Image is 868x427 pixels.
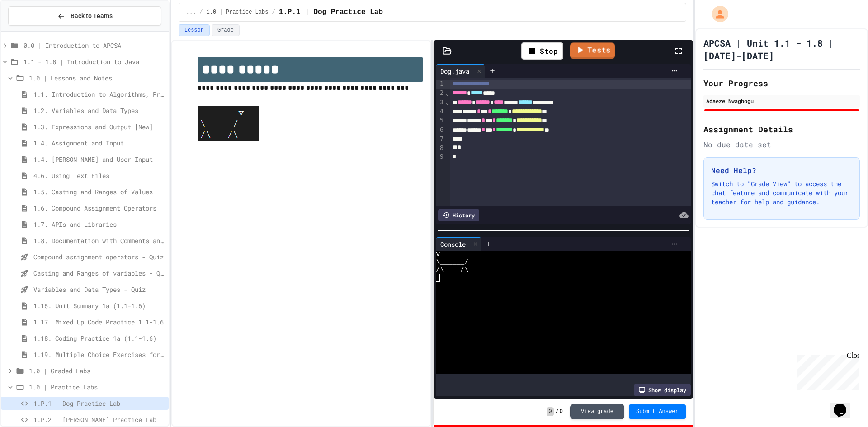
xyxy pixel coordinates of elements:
span: 1.0 | Lessons and Notes [29,73,165,83]
div: Console [436,237,481,251]
span: 1.19. Multiple Choice Exercises for Unit 1a (1.1-1.6) [33,350,165,359]
span: 0.0 | Introduction to APCSA [24,41,165,50]
div: My Account [703,4,731,24]
span: 1.0 | Practice Labs [29,382,165,392]
span: / [272,9,275,16]
span: / [556,408,559,415]
span: 1.7. APIs and Libraries [33,220,165,229]
iframe: chat widget [830,391,859,418]
div: Show display [634,384,691,396]
div: Dog.java [436,66,474,76]
div: Adaeze Nwagbogu [706,97,857,105]
span: \______/ [436,258,468,266]
button: Grade [212,24,240,36]
h2: Your Progress [703,77,860,89]
a: Tests [570,42,615,59]
div: 8 [436,144,445,153]
span: Casting and Ranges of variables - Quiz [33,268,165,278]
div: 1 [436,80,445,89]
span: 1.3. Expressions and Output [New] [33,122,165,131]
span: 1.18. Coding Practice 1a (1.1-1.6) [33,333,165,343]
span: 1.4. [PERSON_NAME] and User Input [33,155,165,164]
span: 1.5. Casting and Ranges of Values [33,187,165,197]
span: 1.1. Introduction to Algorithms, Programming, and Compilers [33,89,165,99]
span: 1.17. Mixed Up Code Practice 1.1-1.6 [33,317,165,327]
span: Fold line [445,99,449,106]
div: No due date set [703,139,860,150]
span: ... [186,9,196,16]
div: 9 [436,152,445,161]
div: Chat with us now!Close [4,4,62,57]
button: Lesson [179,24,210,36]
div: 2 [436,89,445,98]
div: Console [436,239,470,249]
button: Back to Teams [8,6,161,26]
span: Fold line [445,89,449,97]
span: 1.P.2 | [PERSON_NAME] Practice Lab [33,415,165,424]
span: Submit Answer [636,408,679,415]
span: 1.2. Variables and Data Types [33,106,165,115]
span: 1.6. Compound Assignment Operators [33,203,165,213]
div: 6 [436,126,445,135]
span: Variables and Data Types - Quiz [33,285,165,294]
button: Submit Answer [629,404,686,419]
div: Stop [521,42,563,60]
span: / [199,9,203,16]
div: 4 [436,107,445,116]
span: 1.P.1 | Dog Practice Lab [279,7,383,18]
div: History [438,209,479,221]
span: 1.4. Assignment and Input [33,138,165,148]
span: 4.6. Using Text Files [33,171,165,180]
span: Compound assignment operators - Quiz [33,252,165,262]
span: 1.1 - 1.8 | Introduction to Java [24,57,165,66]
span: 1.0 | Graded Labs [29,366,165,375]
h3: Need Help? [711,165,852,176]
div: 3 [436,98,445,107]
span: 0 [547,407,553,416]
span: 1.0 | Practice Labs [207,9,269,16]
span: Back to Teams [71,11,113,21]
div: 7 [436,135,445,144]
div: 5 [436,116,445,125]
span: 1.P.1 | Dog Practice Lab [33,399,165,408]
span: 1.16. Unit Summary 1a (1.1-1.6) [33,301,165,310]
button: View grade [570,404,624,419]
span: V__ [436,251,448,258]
iframe: chat widget [793,352,859,390]
span: 1.8. Documentation with Comments and Preconditions [33,236,165,245]
p: Switch to "Grade View" to access the chat feature and communicate with your teacher for help and ... [711,179,852,206]
span: /\ /\ [436,266,468,274]
h1: APCSA | Unit 1.1 - 1.8 | [DATE]-[DATE] [703,37,860,62]
span: 0 [560,408,563,415]
div: Dog.java [436,64,485,78]
h2: Assignment Details [703,123,860,136]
